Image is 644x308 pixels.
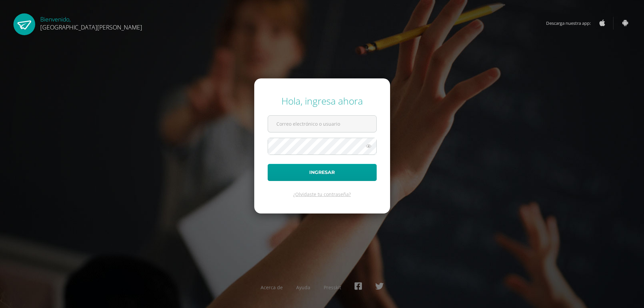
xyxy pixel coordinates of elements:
a: Acerca de [261,284,283,291]
a: Presskit [324,284,341,291]
div: Bienvenido, [40,13,142,31]
input: Correo electrónico o usuario [268,116,376,132]
div: Hola, ingresa ahora [268,95,377,107]
a: Ayuda [296,284,310,291]
span: [GEOGRAPHIC_DATA][PERSON_NAME] [40,23,142,31]
button: Ingresar [268,164,377,181]
span: Descarga nuestra app: [546,17,597,29]
a: ¿Olvidaste tu contraseña? [293,191,351,197]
